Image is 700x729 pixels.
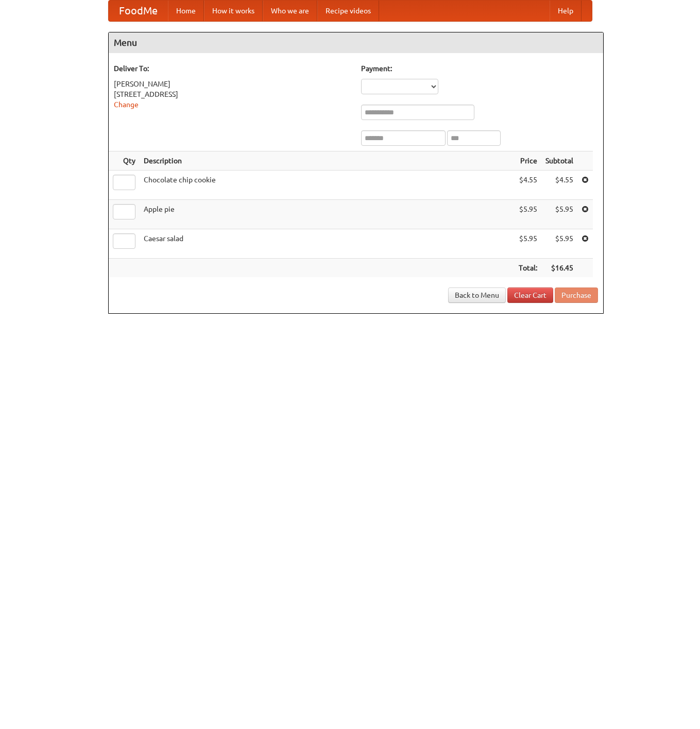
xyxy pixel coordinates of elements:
[515,151,541,171] th: Price
[114,63,351,74] h5: Deliver To:
[114,100,139,109] a: Change
[515,229,541,259] td: $5.95
[114,89,351,99] div: [STREET_ADDRESS]
[541,229,577,259] td: $5.95
[140,200,515,229] td: Apple pie
[541,171,577,200] td: $4.55
[541,200,577,229] td: $5.95
[541,151,577,171] th: Subtotal
[317,1,379,21] a: Recipe videos
[109,151,140,171] th: Qty
[109,1,168,21] a: FoodMe
[109,32,603,53] h4: Menu
[550,1,582,21] a: Help
[541,259,577,278] th: $16.45
[448,287,506,303] a: Back to Menu
[515,200,541,229] td: $5.95
[168,1,204,21] a: Home
[361,63,598,74] h5: Payment:
[204,1,263,21] a: How it works
[140,171,515,200] td: Chocolate chip cookie
[140,229,515,259] td: Caesar salad
[507,287,553,303] a: Clear Cart
[515,259,541,278] th: Total:
[263,1,317,21] a: Who we are
[555,287,598,303] button: Purchase
[114,79,351,89] div: [PERSON_NAME]
[140,151,515,171] th: Description
[515,171,541,200] td: $4.55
